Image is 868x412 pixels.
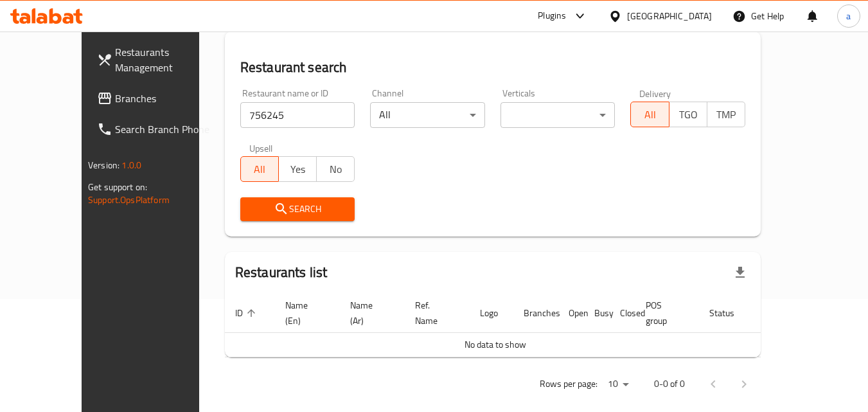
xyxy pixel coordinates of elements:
[465,336,526,353] span: No data to show
[725,257,756,288] div: Export file
[284,160,312,179] span: Yes
[538,8,566,24] div: Plugins
[246,160,274,179] span: All
[713,105,740,124] span: TMP
[251,201,345,217] span: Search
[115,44,217,75] span: Restaurants Management
[513,294,558,333] th: Branches
[88,192,170,208] a: Support.OpsPlatform
[669,102,707,127] button: TGO
[235,305,260,321] span: ID
[121,157,141,174] span: 1.0.0
[249,143,273,152] label: Upsell
[350,298,389,328] span: Name (Ar)
[225,294,811,357] table: enhanced table
[675,105,702,124] span: TGO
[630,102,669,127] button: All
[322,160,350,179] span: No
[603,375,633,394] div: Rows per page:
[709,305,751,321] span: Status
[707,102,745,127] button: TMP
[470,294,513,333] th: Logo
[558,294,584,333] th: Open
[240,197,355,221] button: Search
[240,102,355,128] input: Search for restaurant name or ID..
[415,298,454,328] span: Ref. Name
[540,376,598,392] p: Rows per page:
[278,156,317,182] button: Yes
[88,179,147,195] span: Get support on:
[639,89,671,98] label: Delivery
[316,156,355,182] button: No
[115,91,217,106] span: Branches
[240,58,745,77] h2: Restaurant search
[636,105,664,124] span: All
[500,102,616,128] div: ​
[285,298,324,328] span: Name (En)
[610,294,635,333] th: Closed
[646,298,684,328] span: POS group
[240,156,279,182] button: All
[370,102,485,128] div: All
[87,114,227,145] a: Search Branch Phone
[88,157,120,174] span: Version:
[87,83,227,114] a: Branches
[235,263,327,282] h2: Restaurants list
[654,376,685,392] p: 0-0 of 0
[115,121,217,137] span: Search Branch Phone
[846,9,851,23] span: a
[584,294,610,333] th: Busy
[627,9,712,23] div: [GEOGRAPHIC_DATA]
[87,37,227,83] a: Restaurants Management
